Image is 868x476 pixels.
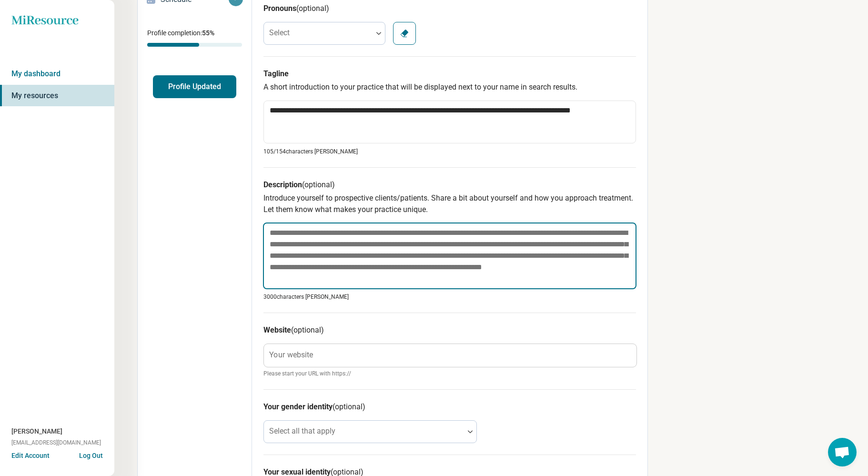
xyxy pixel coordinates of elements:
label: Select all that apply [269,426,335,435]
span: [PERSON_NAME] [11,426,62,436]
h3: Your gender identity [263,401,636,413]
div: Open chat [828,438,857,466]
button: Edit Account [11,451,50,461]
button: Profile Updated [153,75,236,98]
h3: Description [263,179,636,191]
p: A short introduction to your practice that will be displayed next to your name in search results. [263,81,636,93]
label: Your website [269,351,313,359]
h3: Tagline [263,68,636,80]
button: Log Out [79,451,103,458]
span: [EMAIL_ADDRESS][DOMAIN_NAME] [11,438,101,447]
span: Please start your URL with https:// [263,369,636,378]
span: (optional) [291,325,324,334]
span: (optional) [296,4,329,13]
p: Introduce yourself to prospective clients/patients. Share a bit about yourself and how you approa... [263,192,636,215]
div: Profile completion [147,43,242,47]
label: Select [269,28,290,37]
span: (optional) [333,402,365,411]
p: 3000 characters [PERSON_NAME] [263,293,636,301]
span: (optional) [302,180,335,189]
h3: Website [263,324,636,336]
h3: Pronouns [263,3,636,14]
div: Profile completion: [138,22,252,52]
span: 55 % [202,29,214,37]
p: 105/ 154 characters [PERSON_NAME] [263,147,636,156]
